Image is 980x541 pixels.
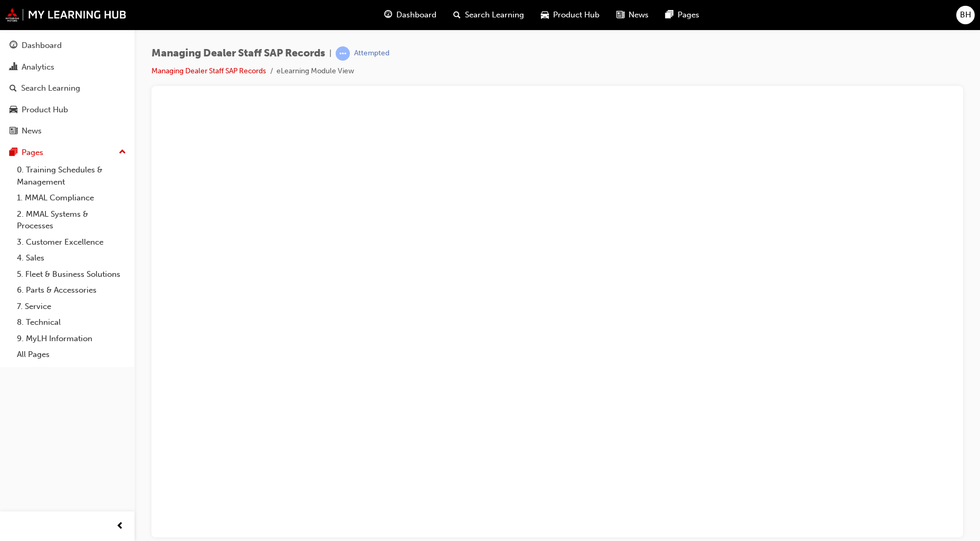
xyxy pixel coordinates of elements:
[616,8,624,22] span: news-icon
[13,331,130,347] a: 9. MyLH Information
[151,47,325,60] span: Managing Dealer Staff SAP Records
[4,34,130,143] button: DashboardAnalyticsSearch LearningProduct HubNews
[336,46,350,61] span: learningRecordVerb_ATTEMPT-icon
[465,9,524,21] span: Search Learning
[4,79,130,98] a: Search Learning
[678,9,699,21] span: Pages
[116,520,124,533] span: prev-icon
[22,40,62,52] div: Dashboard
[13,190,130,206] a: 1. MMAL Compliance
[4,57,130,77] a: Analytics
[13,206,130,234] a: 2. MMAL Systems & Processes
[384,8,392,22] span: guage-icon
[5,8,127,22] img: mmal
[4,100,130,120] a: Product Hub
[4,36,130,55] a: Dashboard
[4,143,130,162] button: Pages
[629,9,649,21] span: News
[21,82,80,94] div: Search Learning
[9,148,17,158] span: pages-icon
[9,41,17,51] span: guage-icon
[22,147,43,159] div: Pages
[13,250,130,266] a: 4. Sales
[151,66,266,75] a: Managing Dealer Staff SAP Records
[960,9,971,21] span: BH
[396,9,436,21] span: Dashboard
[9,63,17,72] span: chart-icon
[22,125,42,137] div: News
[119,146,126,159] span: up-icon
[453,8,461,22] span: search-icon
[9,84,17,93] span: search-icon
[13,298,130,315] a: 7. Service
[13,162,130,190] a: 0. Training Schedules & Management
[22,104,68,116] div: Product Hub
[665,8,673,22] span: pages-icon
[445,4,532,26] a: search-iconSearch Learning
[956,6,975,24] button: BH
[13,314,130,331] a: 8. Technical
[22,61,54,73] div: Analytics
[329,47,331,60] span: |
[9,127,17,136] span: news-icon
[13,346,130,363] a: All Pages
[532,4,608,26] a: car-iconProduct Hub
[657,4,708,26] a: pages-iconPages
[9,105,17,115] span: car-icon
[13,266,130,283] a: 5. Fleet & Business Solutions
[13,234,130,250] a: 3. Customer Excellence
[277,65,354,78] li: eLearning Module View
[541,8,549,22] span: car-icon
[4,121,130,141] a: News
[553,9,600,21] span: Product Hub
[608,4,657,26] a: news-iconNews
[376,4,445,26] a: guage-iconDashboard
[13,282,130,298] a: 6. Parts & Accessories
[354,49,389,59] div: Attempted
